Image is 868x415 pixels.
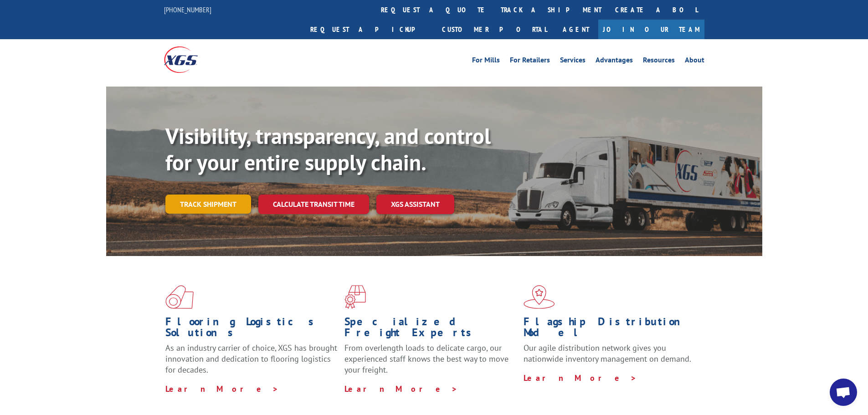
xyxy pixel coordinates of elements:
[344,384,458,394] a: Learn More >
[165,195,251,214] a: Track shipment
[510,56,550,67] a: For Retailers
[258,195,369,214] a: Calculate transit time
[376,195,454,214] a: XGS ASSISTANT
[598,20,704,39] a: Join Our Team
[554,20,598,39] a: Agent
[685,56,704,67] a: About
[344,316,517,343] h1: Specialized Freight Experts
[165,122,491,176] b: Visibility, transparency, and control for your entire supply chain.
[165,316,338,343] h1: Flooring Logistics Solutions
[165,285,194,309] img: xgs-icon-total-supply-chain-intelligence-red
[165,343,337,375] span: As an industry carrier of choice, XGS has brought innovation and dedication to flooring logistics...
[830,379,857,406] div: Open chat
[596,56,633,67] a: Advantages
[344,343,517,383] p: From overlength loads to delicate cargo, our experienced staff knows the best way to move your fr...
[643,56,675,67] a: Resources
[524,285,555,309] img: xgs-icon-flagship-distribution-model-red
[164,5,211,14] a: [PHONE_NUMBER]
[435,20,554,39] a: Customer Portal
[524,373,637,383] a: Learn More >
[165,384,279,394] a: Learn More >
[560,56,586,67] a: Services
[472,56,500,67] a: For Mills
[303,20,435,39] a: Request a pickup
[524,316,696,343] h1: Flagship Distribution Model
[344,285,366,309] img: xgs-icon-focused-on-flooring-red
[524,343,691,364] span: Our agile distribution network gives you nationwide inventory management on demand.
